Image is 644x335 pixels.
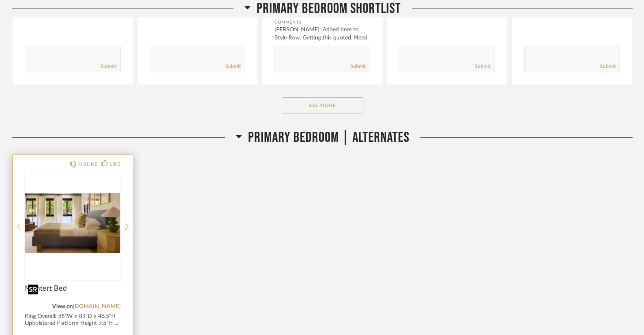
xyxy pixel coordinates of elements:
[78,160,97,168] div: DISLIKE
[275,26,370,50] div: [PERSON_NAME]: Added here to Style Row. Getting this quoted. Need to st...
[52,304,73,309] span: View on
[25,284,121,293] span: Montert Bed
[225,63,241,70] a: Submit
[600,63,615,70] a: Submit
[25,172,121,274] img: undefined
[73,304,121,309] a: [DOMAIN_NAME]
[275,18,370,26] div: Comments:
[475,63,490,70] a: Submit
[350,63,366,70] a: Submit
[101,63,116,70] a: Submit
[25,172,121,274] div: 0
[25,313,121,327] div: King Overall: 85"W x 89"D x 46.5"H Upholstered Platform Height 7.5"H ...
[248,129,409,146] span: Primary Bedroom | Alternates
[282,97,363,113] button: See More
[110,160,120,168] div: LIKE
